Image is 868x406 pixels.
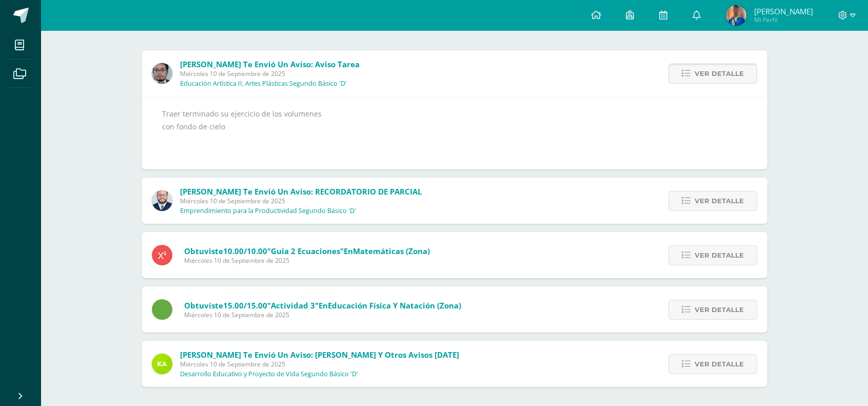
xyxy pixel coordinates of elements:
span: Ver detalle [695,246,744,265]
span: 15.00/15.00 [223,300,267,311]
span: "Actividad 3" [267,300,319,311]
span: Miércoles 10 de Septiembre de 2025 [180,69,360,78]
span: Miércoles 10 de Septiembre de 2025 [180,360,459,369]
img: 80c6179f4b1d2e3660951566ef3c631f.png [152,354,172,374]
span: Ver detalle [695,355,744,374]
img: eaa624bfc361f5d4e8a554d75d1a3cf6.png [152,190,172,211]
p: Desarrollo Educativo y Proyecto de Vida Segundo Básico 'D' [180,370,358,378]
p: Educación Artística II, Artes Plásticas Segundo Básico 'D' [180,80,347,88]
span: "Guia 2 Ecuaciones" [267,246,344,256]
div: Traer terminado su ejercicio de los volumenes con fondo de cielo [162,107,747,159]
span: Ver detalle [695,300,744,319]
span: Ver detalle [695,64,744,83]
span: Miércoles 10 de Septiembre de 2025 [180,197,422,205]
span: 10.00/10.00 [223,246,267,256]
span: [PERSON_NAME] te envió un aviso: RECORDATORIO DE PARCIAL [180,186,422,197]
span: Miércoles 10 de Septiembre de 2025 [184,311,461,319]
p: Emprendimiento para la Productividad Segundo Básico 'D' [180,207,356,215]
span: Educación Física y Natación (Zona) [328,300,461,311]
span: Ver detalle [695,191,744,210]
span: [PERSON_NAME] te envió un aviso: Aviso tarea [180,59,360,69]
span: Miércoles 10 de Septiembre de 2025 [184,256,430,265]
span: [PERSON_NAME] [754,6,813,16]
span: [PERSON_NAME] te envió un aviso: [PERSON_NAME] y otros avisos [DATE] [180,350,459,360]
span: Mi Perfil [754,15,813,24]
img: 5fac68162d5e1b6fbd390a6ac50e103d.png [152,63,172,84]
span: Matemáticas (Zona) [353,246,430,256]
span: Obtuviste en [184,300,461,311]
span: Obtuviste en [184,246,430,256]
img: d51dedbb72094194ea0591a8e0ff4cf8.png [726,5,746,26]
